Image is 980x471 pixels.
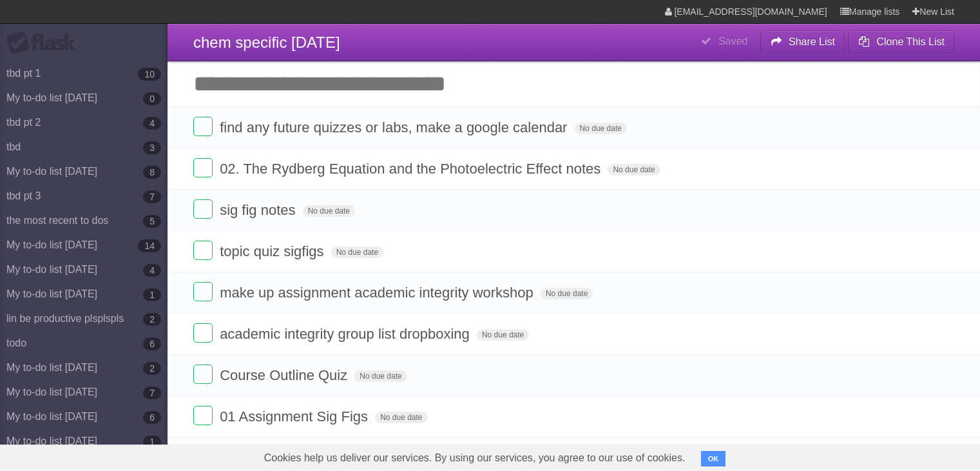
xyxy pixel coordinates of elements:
span: No due date [303,205,355,217]
label: Done [193,117,213,136]
span: No due date [331,246,383,258]
button: Share List [760,30,845,54]
label: Done [193,241,213,260]
b: 1 [143,436,161,448]
b: 14 [138,239,161,252]
label: Done [193,158,213,177]
button: Clone This List [848,30,954,54]
b: Saved [718,35,747,46]
span: make up assignment academic integrity workshop [220,285,537,301]
span: chem specific [DATE] [193,34,340,51]
span: sig fig notes [220,202,298,218]
b: 4 [143,264,161,277]
b: 7 [143,190,161,203]
b: 2 [143,313,161,326]
div: Flask [6,32,84,55]
span: No due date [575,123,627,134]
span: Course Outline Quiz [220,367,351,383]
span: No due date [608,164,660,175]
b: 3 [143,141,161,154]
b: 5 [143,215,161,228]
span: No due date [477,329,529,341]
button: OK [701,451,726,466]
span: No due date [375,412,427,423]
b: 7 [143,386,161,399]
span: No due date [354,370,407,382]
span: No due date [541,288,593,299]
label: Done [193,282,213,301]
label: Done [193,199,213,219]
span: Cookies help us deliver our services. By using our services, you agree to our use of cookies. [251,445,698,471]
span: 02. The Rydberg Equation and the Photoelectric Effect notes [220,161,604,177]
b: 10 [138,68,161,81]
b: 2 [143,362,161,375]
span: topic quiz sigfigs [220,243,327,259]
label: Done [193,323,213,343]
b: 4 [143,117,161,130]
span: find any future quizzes or labs, make a google calendar [220,119,570,135]
b: 0 [143,92,161,105]
b: 8 [143,166,161,179]
b: 1 [143,288,161,301]
span: academic integrity group list dropboxing [220,326,473,342]
span: 01 Assignment Sig Figs [220,408,371,425]
label: Done [193,365,213,384]
b: 6 [143,337,161,350]
label: Done [193,406,213,425]
b: Clone This List [876,36,945,47]
b: Share List [789,36,835,47]
b: 6 [143,411,161,424]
